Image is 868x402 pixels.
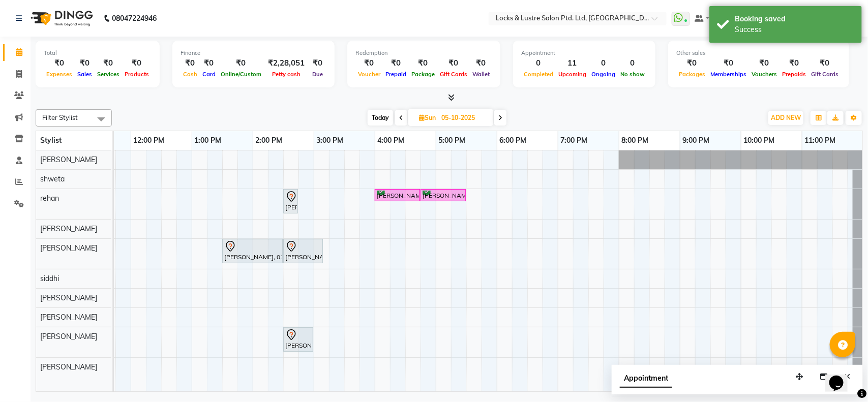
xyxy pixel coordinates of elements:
div: ₹0 [780,57,809,69]
div: ₹0 [708,57,749,69]
span: Sun [416,114,438,121]
span: siddhi [40,274,59,283]
span: Card [200,71,218,78]
div: ₹2,28,051 [264,57,309,69]
div: ₹0 [122,57,152,69]
div: [PERSON_NAME], 02:30 PM-03:00 PM, New FRENCH NAIL ART [284,329,312,350]
span: Wallet [470,71,492,78]
div: Redemption [355,49,492,57]
span: Prepaid [383,71,409,78]
b: 08047224946 [112,4,157,33]
span: [PERSON_NAME] [40,155,97,164]
a: 9:00 PM [680,133,712,148]
span: Petty cash [270,71,303,78]
a: 4:00 PM [375,133,407,148]
span: [PERSON_NAME] [40,313,97,322]
span: Prepaids [780,71,809,78]
span: Voucher [355,71,383,78]
span: Memberships [708,71,749,78]
a: 2:00 PM [253,133,285,148]
span: Due [310,71,325,78]
div: Other sales [676,49,841,57]
div: ₹0 [181,57,200,69]
span: rehan [40,194,59,203]
div: ₹0 [44,57,75,69]
a: 5:00 PM [436,133,468,148]
img: logo [26,4,96,33]
a: 8:00 PM [619,133,651,148]
span: Packages [676,71,708,78]
iframe: chat widget [825,361,858,392]
a: 11:00 PM [802,133,839,148]
div: Success [735,24,854,35]
span: Today [368,110,393,126]
div: ₹0 [218,57,264,69]
span: Expenses [44,71,75,78]
div: Finance [181,49,326,57]
span: [PERSON_NAME] [40,224,97,233]
div: ₹0 [95,57,122,69]
span: Services [95,71,122,78]
div: [PERSON_NAME], 04:00 PM-04:45 PM, root touchup package [376,191,419,200]
span: Online/Custom [218,71,264,78]
a: 3:00 PM [314,133,346,148]
span: No show [618,71,647,78]
div: 0 [521,57,556,69]
span: [PERSON_NAME] [40,243,97,253]
div: Total [44,49,152,57]
div: 11 [556,57,589,69]
div: ₹0 [749,57,780,69]
span: Package [409,71,437,78]
div: [PERSON_NAME], 02:30 PM-02:31 PM, NANOPLASTIA HAIR SERVICE [284,191,297,212]
span: Sales [75,71,95,78]
div: Appointment [521,49,647,57]
a: 12:00 PM [131,133,167,148]
span: Cash [181,71,200,78]
span: ADD NEW [771,114,801,121]
div: ₹0 [676,57,708,69]
span: [PERSON_NAME] [40,293,97,302]
span: shweta [40,174,65,183]
div: ₹0 [75,57,95,69]
a: 7:00 PM [558,133,590,148]
div: Booking saved [735,14,854,24]
div: ₹0 [383,57,409,69]
div: [PERSON_NAME], 04:45 PM-05:30 PM, root touchup package [422,191,465,200]
div: ₹0 [809,57,841,69]
span: Products [122,71,152,78]
span: Ongoing [589,71,618,78]
div: ₹0 [470,57,492,69]
div: ₹0 [437,57,470,69]
button: ADD NEW [768,111,803,125]
span: Vouchers [749,71,780,78]
a: 10:00 PM [741,133,777,148]
span: [PERSON_NAME] [40,332,97,341]
div: 0 [589,57,618,69]
span: Gift Cards [437,71,470,78]
span: [PERSON_NAME] [40,362,97,372]
span: Upcoming [556,71,589,78]
div: 0 [618,57,647,69]
div: [PERSON_NAME], 01:30 PM-02:30 PM, New WOMENS HAIRSPA - L [223,240,282,262]
div: [PERSON_NAME], 02:30 PM-03:10 PM, New WOMEN HAIRCUT 199 - OG [284,240,322,262]
span: Gift Cards [809,71,841,78]
span: Filter Stylist [42,113,78,121]
input: 2025-10-05 [438,110,489,126]
div: ₹0 [409,57,437,69]
span: Completed [521,71,556,78]
a: 1:00 PM [192,133,224,148]
span: Stylist [40,136,62,145]
a: 6:00 PM [497,133,529,148]
div: ₹0 [200,57,218,69]
span: Appointment [620,369,672,388]
div: ₹0 [309,57,326,69]
div: ₹0 [355,57,383,69]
